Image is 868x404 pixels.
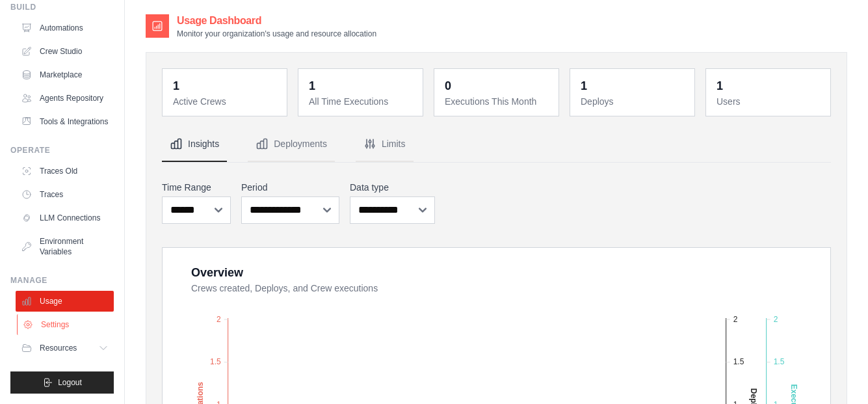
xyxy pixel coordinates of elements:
div: 0 [445,77,451,95]
div: 1 [309,77,315,95]
div: Operate [10,145,114,155]
tspan: 2 [733,315,738,324]
button: Insights [162,127,227,162]
button: Resources [16,338,114,358]
tspan: 2 [217,315,221,324]
tspan: 1.5 [733,357,744,366]
div: 1 [581,77,587,95]
a: Crew Studio [16,41,114,62]
a: LLM Connections [16,208,114,228]
div: 1 [717,77,723,95]
label: Period [241,181,339,194]
dt: Active Crews [173,95,279,108]
dt: Crews created, Deploys, and Crew executions [191,282,815,295]
a: Automations [16,18,114,38]
a: Usage [16,291,114,312]
h2: Usage Dashboard [177,13,376,29]
label: Data type [350,181,435,194]
a: Settings [17,314,115,335]
dt: Executions This Month [445,95,551,108]
dt: All Time Executions [309,95,415,108]
button: Deployments [248,127,335,162]
nav: Tabs [162,127,831,162]
button: Limits [356,127,414,162]
label: Time Range [162,181,231,194]
span: Resources [40,343,77,353]
div: Manage [10,275,114,286]
div: Overview [191,263,243,282]
div: 1 [173,77,179,95]
a: Tools & Integrations [16,111,114,132]
tspan: 2 [774,315,778,324]
a: Traces Old [16,161,114,182]
span: Logout [58,377,82,388]
a: Environment Variables [16,231,114,262]
a: Traces [16,184,114,205]
a: Marketplace [16,64,114,85]
a: Agents Repository [16,88,114,109]
tspan: 1.5 [774,357,785,366]
dt: Users [717,95,822,108]
tspan: 1.5 [210,357,221,366]
p: Monitor your organization's usage and resource allocation [177,29,376,39]
dt: Deploys [581,95,687,108]
button: Logout [10,371,114,394]
div: Build [10,2,114,12]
